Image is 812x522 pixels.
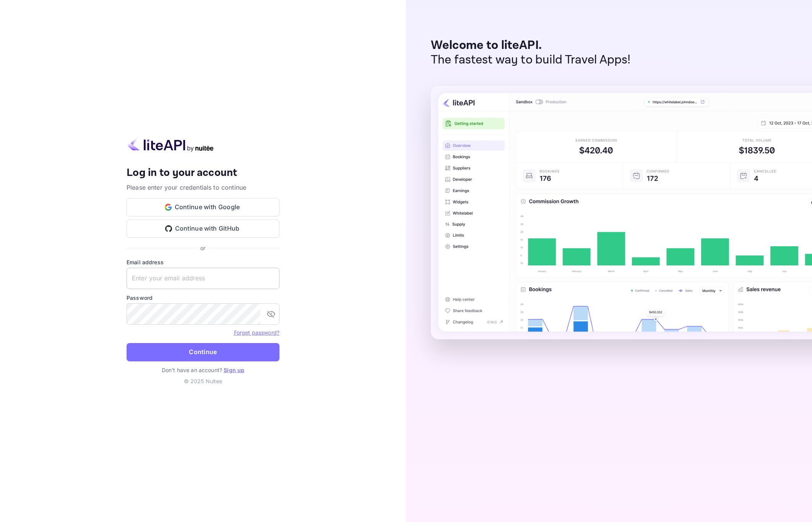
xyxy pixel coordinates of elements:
[431,53,631,67] p: The fastest way to build Travel Apps!
[234,328,279,336] a: Forget password?
[224,367,244,373] a: Sign up
[127,198,279,216] button: Continue with Google
[200,244,205,252] p: or
[127,377,279,385] p: © 2025 Nuitee
[431,38,631,53] p: Welcome to liteAPI.
[234,329,279,336] a: Forget password?
[127,268,279,289] input: Enter your email address
[127,366,279,374] p: Don't have an account?
[127,343,279,361] button: Continue
[127,220,279,238] button: Continue with GitHub
[127,294,279,302] label: Password
[127,258,279,266] label: Email address
[263,306,279,322] button: toggle password visibility
[127,137,214,152] img: liteapi
[127,166,279,180] h4: Log in to your account
[127,183,279,192] p: Please enter your credentials to continue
